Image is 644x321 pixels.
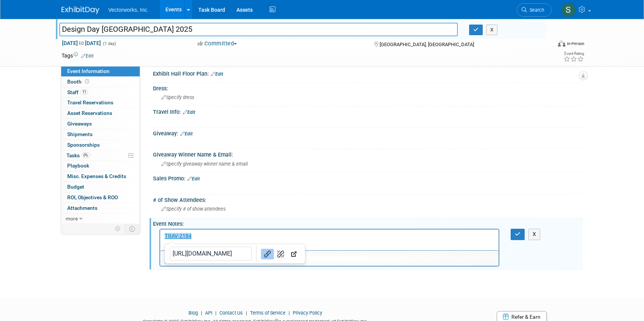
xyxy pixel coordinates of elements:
[61,119,140,129] a: Giveaways
[183,110,195,115] a: Edit
[195,40,240,48] button: Committed
[205,310,212,316] a: API
[161,161,248,167] span: Specify giveaway winner name & email
[380,42,474,47] span: [GEOGRAPHIC_DATA], [GEOGRAPHIC_DATA]
[66,152,90,158] span: Tasks
[67,163,89,169] span: Playbook
[161,206,225,212] span: Specify # of show attendees
[61,87,140,98] a: Staff11
[62,40,101,47] span: [DATE] [DATE]
[561,3,576,17] img: Sarah Angley
[180,131,193,136] a: Edit
[61,98,140,108] a: Travel Reservations
[61,214,140,224] a: more
[61,182,140,192] a: Budget
[61,203,140,213] a: Attachments
[61,150,140,161] a: Tasks0%
[61,171,140,181] a: Misc. Expenses & Credits
[124,224,140,234] td: Toggle Event Tabs
[161,95,194,100] span: Specify dress
[102,41,116,46] span: (1 day)
[67,99,113,105] span: Travel Reservations
[62,52,94,59] td: Tags
[250,310,286,316] a: Terms of Service
[61,129,140,140] a: Shipments
[67,173,126,179] span: Misc. Expenses & Credits
[81,53,94,59] a: Edit
[67,68,110,74] span: Event Information
[67,184,84,190] span: Budget
[153,106,583,116] div: Travel Info:
[160,230,499,250] iframe: Rich Text Area
[80,89,88,95] span: 11
[274,249,287,259] button: Remove link
[153,218,583,228] div: Event Notes:
[199,310,204,316] span: |
[567,41,584,47] div: In-Person
[61,77,140,87] a: Booth
[287,249,300,259] button: Open link
[61,192,140,203] a: ROI, Objectives & ROO
[108,7,149,13] span: Vectorworks, Inc.
[153,83,583,92] div: Dress:
[66,216,78,222] span: more
[293,310,322,316] a: Privacy Policy
[486,25,498,35] button: X
[558,40,565,47] img: Format-Inperson.png
[67,89,88,95] span: Staff
[211,71,223,77] a: Edit
[78,40,85,46] span: to
[507,39,585,51] div: Event Format
[153,68,583,78] div: Exhibit Hall Floor Plan:
[83,79,91,84] span: Booth not reserved yet
[287,310,292,316] span: |
[219,310,243,316] a: Contact Us
[67,194,118,200] span: ROI, Objectives & ROO
[62,6,99,14] img: ExhibitDay
[61,108,140,118] a: Asset Reservations
[188,310,198,316] a: Blog
[153,128,583,138] div: Giveaway:
[527,7,544,13] span: Search
[111,224,125,234] td: Personalize Event Tab Strip
[61,66,140,76] a: Event Information
[61,161,140,171] a: Playbook
[67,110,112,116] span: Asset Reservations
[67,121,92,127] span: Giveaways
[67,131,93,137] span: Shipments
[187,176,200,181] a: Edit
[244,310,249,316] span: |
[153,149,583,158] div: Giveaway Winner Name & Email:
[67,142,100,148] span: Sponsorships
[67,79,91,85] span: Booth
[517,3,551,17] a: Search
[261,249,274,259] button: Link
[564,52,584,56] div: Event Rating
[67,205,97,211] span: Attachments
[82,152,90,158] span: 0%
[61,140,140,150] a: Sponsorships
[213,310,218,316] span: |
[528,229,541,240] button: X
[153,194,583,204] div: # of Show Attendees:
[170,247,252,261] input: Link
[153,173,583,183] div: Sales Promo:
